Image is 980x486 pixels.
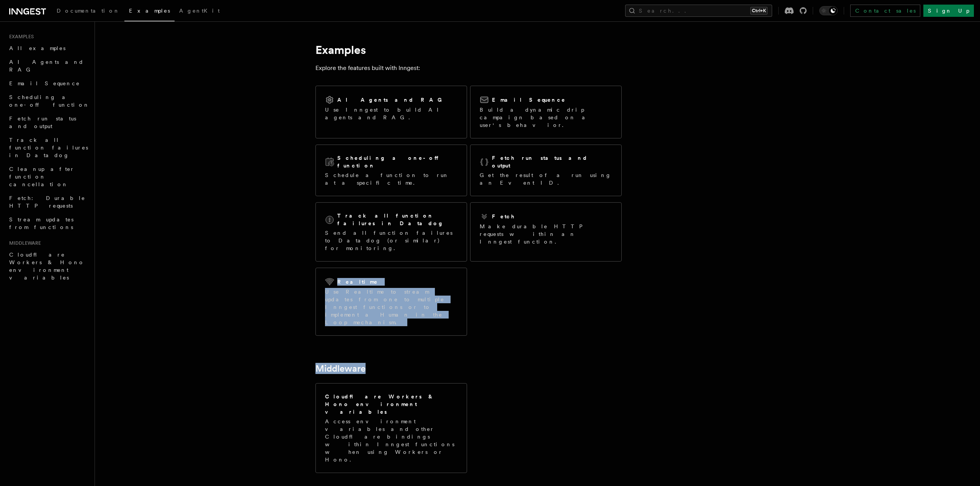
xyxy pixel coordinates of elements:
span: AgentKit [179,8,220,14]
a: RealtimeUse Realtime to stream updates from one to multiple Inngest functions or to implement a H... [315,268,467,336]
a: Stream updates from functions [6,213,90,234]
a: Cloudflare Workers & Hono environment variables [6,248,90,284]
a: Fetch run status and output [6,112,90,133]
span: AI Agents and RAG [9,59,84,73]
kbd: Ctrl+K [750,7,768,15]
a: Middleware [315,363,366,374]
a: Cleanup after function cancellation [6,162,90,191]
p: Send all function failures to Datadog (or similar) for monitoring. [325,229,457,252]
h2: Scheduling a one-off function [337,154,457,169]
a: Email SequenceBuild a dynamic drip campaign based on a user's behavior. [470,86,622,138]
span: Cloudflare Workers & Hono environment variables [9,252,85,281]
span: Middleware [6,240,41,246]
span: Documentation [57,8,120,14]
a: AI Agents and RAGUse Inngest to build AI agents and RAG. [315,86,467,138]
a: Track all function failures in Datadog [6,133,90,162]
a: Sign Up [923,5,974,17]
h2: Realtime [337,278,378,286]
span: Fetch: Durable HTTP requests [9,195,85,209]
a: AgentKit [175,2,224,21]
a: All examples [6,41,90,55]
a: Track all function failures in DatadogSend all function failures to Datadog (or similar) for moni... [315,202,467,262]
span: Scheduling a one-off function [9,94,90,108]
span: Stream updates from functions [9,216,73,230]
h2: Cloudflare Workers & Hono environment variables [325,393,457,416]
h2: Email Sequence [492,96,566,104]
h2: Fetch run status and output [492,154,612,169]
a: Scheduling a one-off functionSchedule a function to run at a specific time. [315,145,467,196]
button: Search...Ctrl+K [625,5,772,17]
span: Examples [129,8,170,14]
a: Email Sequence [6,76,90,90]
h2: Track all function failures in Datadog [337,212,457,227]
span: Fetch run status and output [9,115,76,129]
span: Email Sequence [9,80,80,86]
h2: Fetch [492,213,515,220]
h2: AI Agents and RAG [337,96,446,104]
p: Use Realtime to stream updates from one to multiple Inngest functions or to implement a Human in ... [325,288,457,326]
p: Schedule a function to run at a specific time. [325,171,457,187]
a: Contact sales [850,5,920,17]
p: Build a dynamic drip campaign based on a user's behavior. [480,106,612,129]
a: FetchMake durable HTTP requests within an Inngest function. [470,202,622,262]
a: Scheduling a one-off function [6,90,90,112]
a: AI Agents and RAG [6,55,90,76]
span: All examples [9,45,65,51]
a: Cloudflare Workers & Hono environment variablesAccess environment variables and other Cloudflare ... [315,383,467,473]
a: Examples [124,2,175,21]
button: Toggle dark mode [819,6,838,15]
p: Use Inngest to build AI agents and RAG. [325,106,457,121]
span: Track all function failures in Datadog [9,137,88,158]
p: Access environment variables and other Cloudflare bindings within Inngest functions when using Wo... [325,418,457,463]
p: Get the result of a run using an Event ID. [480,171,612,187]
h1: Examples [315,43,622,57]
p: Make durable HTTP requests within an Inngest function. [480,223,612,245]
a: Fetch: Durable HTTP requests [6,191,90,213]
span: Cleanup after function cancellation [9,166,75,187]
a: Fetch run status and outputGet the result of a run using an Event ID. [470,145,622,196]
span: Examples [6,34,34,40]
a: Documentation [52,2,124,21]
p: Explore the features built with Inngest: [315,63,622,73]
